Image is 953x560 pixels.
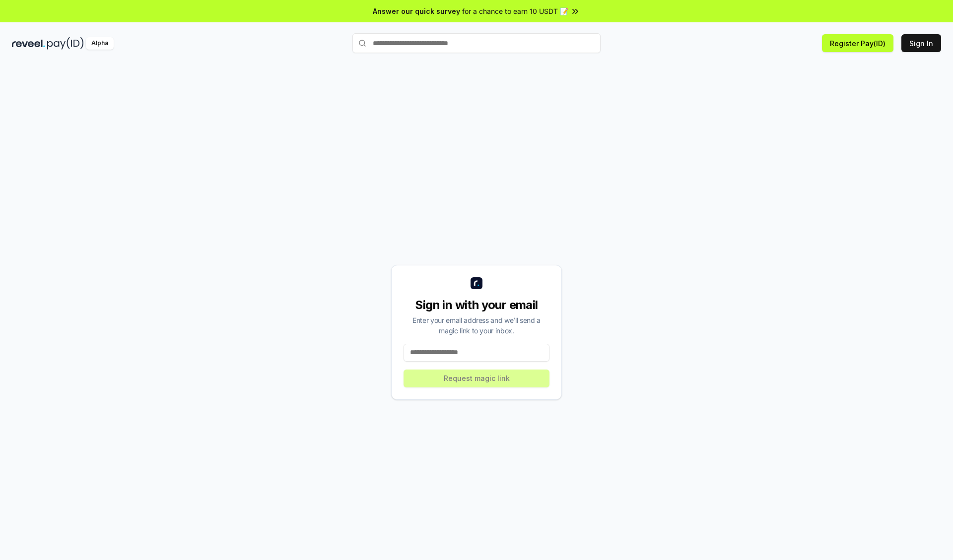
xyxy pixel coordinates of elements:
button: Register Pay(ID) [822,34,893,52]
span: for a chance to earn 10 USDT 📝 [462,6,568,16]
div: Enter your email address and we’ll send a magic link to your inbox. [404,315,549,336]
div: Alpha [86,37,114,50]
img: logo_small [471,277,482,289]
div: Sign in with your email [404,297,549,313]
img: pay_id [47,37,84,50]
img: reveel_dark [12,37,45,50]
span: Answer our quick survey [373,6,460,16]
button: Sign In [901,34,941,52]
